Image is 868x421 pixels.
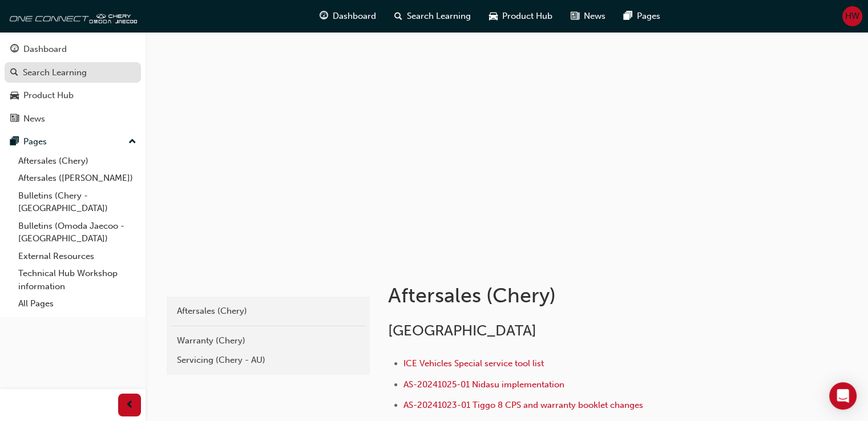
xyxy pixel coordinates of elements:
a: Aftersales (Chery) [171,301,365,321]
div: Search Learning [23,66,87,79]
a: AS-20241025-01 Nidasu implementation [403,379,564,390]
div: Open Intercom Messenger [829,382,857,410]
span: Search Learning [407,10,471,23]
a: ICE Vehicles Special service tool list [403,358,544,369]
button: Pages [5,131,141,152]
h1: Aftersales (Chery) [388,283,762,308]
a: search-iconSearch Learning [385,5,480,28]
span: HW [845,10,859,23]
div: Product Hub [23,89,74,102]
a: Product Hub [5,85,141,106]
span: [GEOGRAPHIC_DATA] [388,322,536,339]
span: news-icon [571,9,579,23]
a: News [5,108,141,129]
div: News [23,112,45,126]
span: guage-icon [320,9,328,23]
div: Servicing (Chery - AU) [177,354,360,367]
a: car-iconProduct Hub [480,5,562,28]
a: Aftersales (Chery) [14,152,141,170]
a: pages-iconPages [615,5,669,28]
a: guage-iconDashboard [310,5,385,28]
a: Search Learning [5,62,141,83]
span: news-icon [10,114,19,124]
a: External Resources [14,248,141,265]
button: DashboardSearch LearningProduct HubNews [5,37,141,131]
span: News [584,10,605,23]
span: Pages [637,10,660,23]
span: car-icon [10,91,19,101]
img: oneconnect [6,5,137,27]
a: Technical Hub Workshop information [14,265,141,295]
span: search-icon [10,68,18,78]
button: HW [842,6,862,26]
div: Dashboard [23,43,67,56]
span: search-icon [394,9,402,23]
span: pages-icon [10,137,19,147]
div: Warranty (Chery) [177,334,360,347]
a: AS-20241023-01 Tiggo 8 CPS and warranty booklet changes [403,400,643,410]
span: pages-icon [624,9,632,23]
a: Dashboard [5,39,141,60]
a: Bulletins (Chery - [GEOGRAPHIC_DATA]) [14,187,141,217]
div: Aftersales (Chery) [177,305,360,318]
span: Product Hub [502,10,552,23]
div: Pages [23,135,47,148]
a: Bulletins (Omoda Jaecoo - [GEOGRAPHIC_DATA]) [14,217,141,248]
a: All Pages [14,295,141,313]
a: Warranty (Chery) [171,331,365,351]
span: car-icon [489,9,498,23]
span: Dashboard [333,10,376,23]
a: Servicing (Chery - AU) [171,350,365,370]
a: news-iconNews [562,5,615,28]
span: guage-icon [10,44,19,55]
span: up-icon [128,135,136,149]
a: Aftersales ([PERSON_NAME]) [14,169,141,187]
span: prev-icon [126,398,134,412]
